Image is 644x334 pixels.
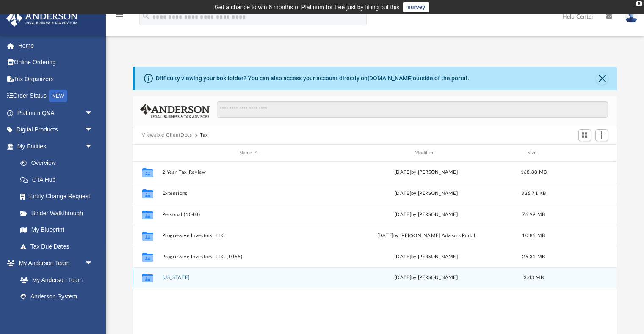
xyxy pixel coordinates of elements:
[12,271,97,288] a: My Anderson Team
[12,222,102,238] a: My Blueprint
[162,191,335,196] button: Extensions
[6,54,106,71] a: Online Ordering
[517,149,550,157] div: Size
[215,2,400,12] div: Get a chance to win 6 months of Platinum for free just by filling out this
[162,170,335,175] button: 2-Year Tax Review
[162,275,335,281] button: [US_STATE]
[12,205,106,222] a: Binder Walkthrough
[521,191,546,196] span: 336.71 KB
[6,88,106,105] a: Order StatusNEW
[156,74,469,83] div: Difficulty viewing your box folder? You can also access your account directly on outside of the p...
[403,2,429,12] a: survey
[136,149,158,157] div: id
[339,211,513,219] div: [DATE] by [PERSON_NAME]
[522,212,545,217] span: 76.99 MB
[141,11,151,21] i: search
[520,170,546,175] span: 168.88 MB
[142,131,192,139] button: Viewable-ClientDocs
[578,129,591,141] button: Switch to Grid View
[162,212,335,217] button: Personal (1040)
[368,75,413,82] a: [DOMAIN_NAME]
[595,129,608,141] button: Add
[114,16,124,22] a: menu
[339,274,513,282] div: [DATE] by [PERSON_NAME]
[522,255,545,259] span: 25.31 MB
[6,121,106,138] a: Digital Productsarrow_drop_down
[162,233,335,238] button: Progressive Investors, LLC
[596,73,608,85] button: Close
[217,101,608,118] input: Search files and folders
[554,149,614,157] div: id
[12,188,106,205] a: Entity Change Request
[114,12,124,22] i: menu
[161,149,335,157] div: Name
[85,121,102,139] span: arrow_drop_down
[524,276,544,280] span: 3.43 MB
[339,232,513,240] div: [DATE] by [PERSON_NAME] Advisors Portal
[162,254,335,260] button: Progressive Investors, LLC (1065)
[339,169,513,176] div: [DATE] by [PERSON_NAME]
[12,155,106,172] a: Overview
[339,149,513,157] div: Modified
[85,138,102,155] span: arrow_drop_down
[12,171,106,188] a: CTA Hub
[339,253,513,261] div: [DATE] by [PERSON_NAME]
[85,104,102,122] span: arrow_drop_down
[12,288,102,305] a: Anderson System
[6,255,102,272] a: My Anderson Teamarrow_drop_down
[12,305,102,322] a: Client Referrals
[522,233,545,238] span: 10.86 MB
[12,238,106,255] a: Tax Due Dates
[200,131,208,139] button: Tax
[49,90,67,102] div: NEW
[6,138,106,155] a: My Entitiesarrow_drop_down
[4,10,80,27] img: Anderson Advisors Platinum Portal
[6,37,106,54] a: Home
[85,255,102,272] span: arrow_drop_down
[339,190,513,197] div: [DATE] by [PERSON_NAME]
[636,1,642,6] div: close
[6,104,106,121] a: Platinum Q&Aarrow_drop_down
[6,71,106,88] a: Tax Organizers
[625,11,638,23] img: User Pic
